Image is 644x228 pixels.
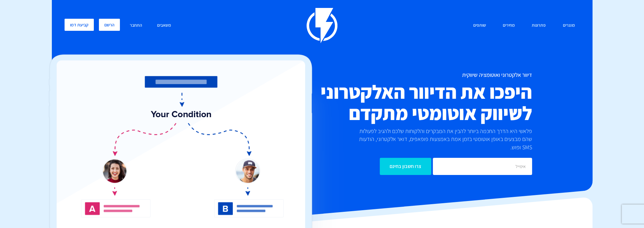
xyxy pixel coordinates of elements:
[527,19,551,32] a: פתרונות
[284,72,532,78] h1: דיוור אלקטרוני ואוטומציה שיווקית
[152,19,176,32] a: משאבים
[284,81,532,124] h2: היפכו את הדיוור האלקטרוני לשיווק אוטומטי מתקדם
[65,19,94,31] a: קביעת דמו
[468,19,491,32] a: שותפים
[498,19,520,32] a: מחירים
[99,19,120,31] a: הרשם
[380,158,431,175] input: צרו חשבון בחינם
[558,19,580,32] a: מוצרים
[348,127,532,151] p: פלאשי היא הדרך החכמה ביותר להבין את המבקרים והלקוחות שלכם ולהגיב לפעולות שהם מבצעים באופן אוטומטי...
[433,158,532,175] input: אימייל
[125,19,147,32] a: התחבר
